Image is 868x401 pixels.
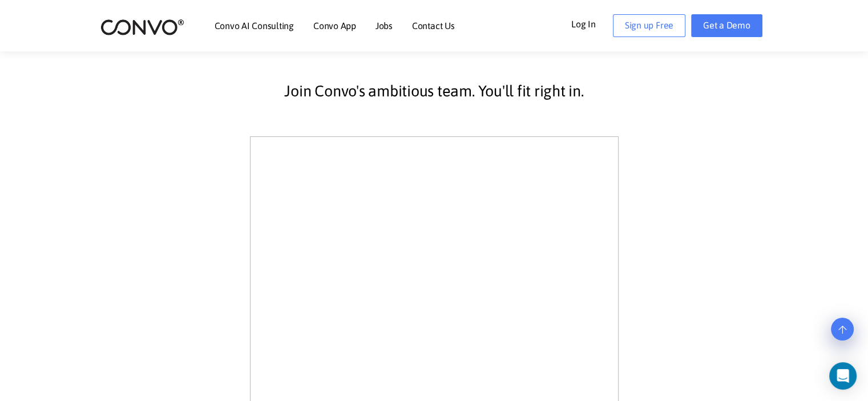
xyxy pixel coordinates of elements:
[613,14,685,37] a: Sign up Free
[100,18,184,36] img: logo_2.png
[126,77,742,106] p: Join Convo's ambitious team. You'll fit right in.
[691,14,762,37] a: Get a Demo
[412,21,455,30] a: Contact Us
[571,14,613,33] a: Log In
[215,21,294,30] a: Convo AI Consulting
[313,21,356,30] a: Convo App
[376,21,393,30] a: Jobs
[829,362,857,390] div: Open Intercom Messenger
